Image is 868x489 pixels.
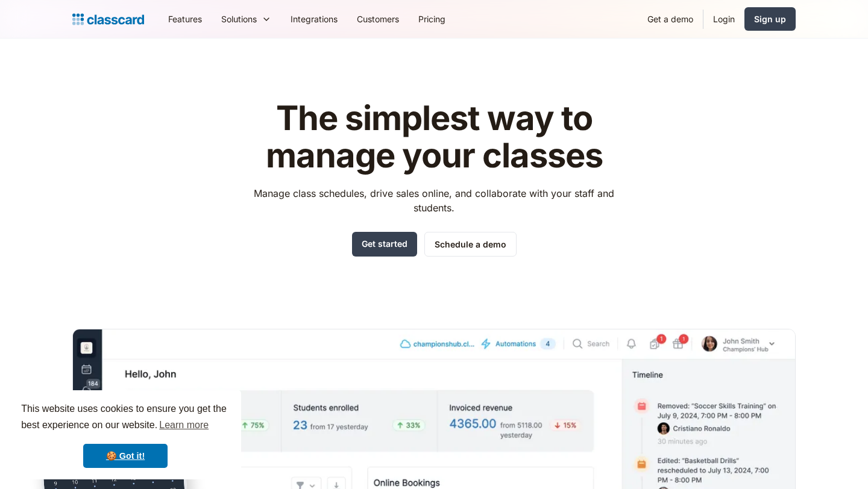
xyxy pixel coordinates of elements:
a: Logo [72,11,144,28]
a: dismiss cookie message [83,444,168,468]
a: Customers [347,5,409,33]
a: learn more about cookies [157,416,210,434]
a: Sign up [744,7,796,31]
h1: The simplest way to manage your classes [243,100,626,174]
p: Manage class schedules, drive sales online, and collaborate with your staff and students. [243,186,626,215]
a: Schedule a demo [424,232,517,257]
div: Solutions [221,13,257,25]
div: cookieconsent [10,390,241,479]
span: This website uses cookies to ensure you get the best experience on our website. [21,402,230,434]
a: Integrations [281,5,347,33]
a: Get a demo [638,5,703,33]
a: Get started [352,232,417,257]
a: Login [703,5,744,33]
a: Pricing [409,5,455,33]
a: Features [159,5,212,33]
div: Solutions [212,5,281,33]
div: Sign up [754,13,786,25]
